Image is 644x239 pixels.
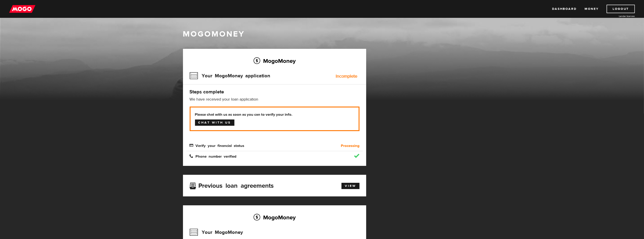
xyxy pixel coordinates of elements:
a: Lender licences [601,14,635,18]
h3: Previous loan agreements [190,182,274,188]
h4: Steps complete [190,89,360,95]
span: Phone number verified [190,154,237,158]
div: Incomplete [336,74,357,78]
b: Please chat with us as soon as you can to verify your info. [195,112,354,117]
h3: Your MogoMoney application [190,70,270,82]
a: Logout [607,5,635,13]
a: Money [585,5,599,13]
h2: MogoMoney [190,56,360,66]
a: View [341,183,360,189]
span: Verify your financial status [190,143,244,147]
h3: Your MogoMoney [190,227,243,238]
img: mogo_logo-11ee424be714fa7cbb0f0f49df9e16ec.png [9,5,35,13]
h2: MogoMoney [190,213,360,222]
iframe: LiveChat chat widget [555,135,644,239]
b: Processing [341,143,360,148]
a: Chat with us [195,119,234,126]
p: We have received your loan application [190,97,360,102]
a: Dashboard [552,5,577,13]
h1: MogoMoney [183,29,461,39]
